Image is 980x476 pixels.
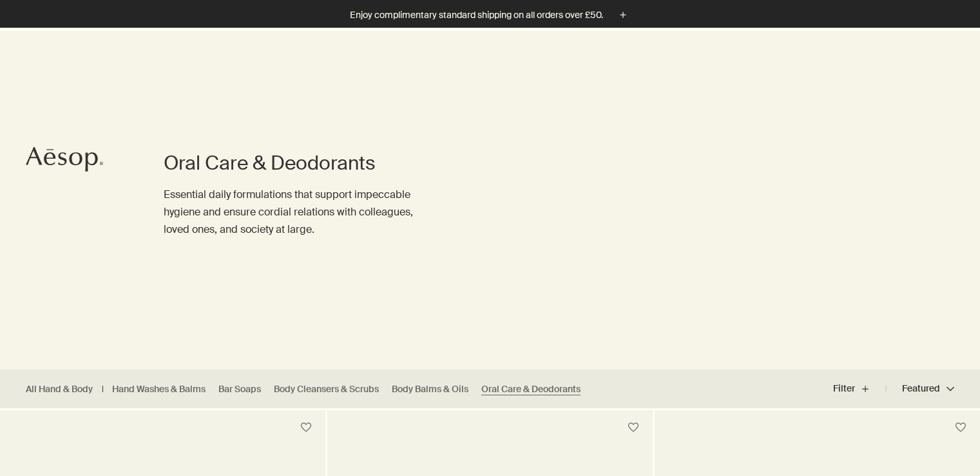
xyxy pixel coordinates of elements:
a: Hand Washes & Balms [112,383,206,395]
button: Featured [886,373,954,404]
a: Body Balms & Oils [392,383,468,395]
a: Bar Soaps [218,383,261,395]
a: Body Cleansers & Scrubs [274,383,379,395]
a: Aesop [23,143,106,179]
button: Enjoy complimentary standard shipping on all orders over £50. [350,8,630,23]
p: Enjoy complimentary standard shipping on all orders over £50. [350,8,603,22]
button: Filter [833,373,886,404]
a: Oral Care & Deodorants [481,383,581,395]
svg: Aesop [26,146,103,172]
button: Save to cabinet [949,416,972,439]
button: Save to cabinet [622,416,645,439]
button: Save to cabinet [294,416,318,439]
h1: Oral Care & Deodorants [164,150,439,176]
a: All Hand & Body [26,383,93,395]
p: Essential daily formulations that support impeccable hygiene and ensure cordial relations with co... [164,186,439,239]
